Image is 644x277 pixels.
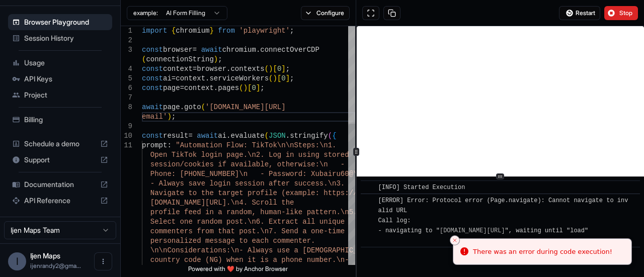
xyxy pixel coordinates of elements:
[362,6,379,20] button: Open in full screen
[180,103,184,111] span: .
[230,132,264,140] span: evaluate
[142,46,163,54] span: const
[150,227,345,235] span: commenters from that post.\n7. Send a one-time
[163,46,193,54] span: browser
[244,84,248,92] span: )
[559,6,600,20] button: Restart
[24,196,96,206] span: API Reference
[290,74,294,82] span: ;
[8,71,112,87] div: API Keys
[163,65,193,73] span: context
[450,235,460,245] button: Close toast
[226,65,230,73] span: .
[121,122,132,131] div: 9
[142,113,167,121] span: email'
[328,132,332,140] span: (
[150,170,362,178] span: Phone: [PHONE_NUMBER]\n - Password: Xubairu60@\n
[133,9,158,17] span: example:
[24,74,108,84] span: API Keys
[290,27,294,35] span: ;
[150,246,379,254] span: \n\nConsiderations:\n- Always use a [DEMOGRAPHIC_DATA]
[201,46,222,54] span: await
[24,115,108,125] span: Billing
[214,55,218,63] span: )
[30,251,60,260] span: Ijen Maps
[273,74,277,82] span: )
[269,74,273,82] span: (
[172,74,176,82] span: =
[8,30,112,46] div: Session History
[142,103,163,111] span: await
[8,193,112,209] div: API Reference
[24,33,108,43] span: Session History
[383,6,400,20] button: Copy session ID
[366,182,371,193] span: ​
[121,93,132,103] div: 7
[167,141,171,149] span: :
[121,131,132,141] div: 10
[8,176,112,193] div: Documentation
[8,252,26,270] div: I
[163,84,180,92] span: page
[218,55,222,63] span: ;
[8,14,112,30] div: Browser Playground
[230,65,264,73] span: contexts
[180,84,184,92] span: =
[205,103,286,111] span: '[DOMAIN_NAME][URL]
[269,132,286,140] span: JSON
[269,65,273,73] span: )
[24,179,96,190] span: Documentation
[256,84,260,92] span: ]
[201,103,205,111] span: (
[150,237,315,245] span: personalized message to each commenter.
[184,84,214,92] span: context
[378,184,465,191] span: [INFO] Started Execution
[150,179,345,188] span: - Always save login session after success.\n3.
[167,113,171,121] span: )
[142,132,163,140] span: const
[197,65,226,73] span: browser
[142,55,146,63] span: (
[222,46,256,54] span: chromium
[277,65,281,73] span: 0
[121,45,132,55] div: 3
[176,74,205,82] span: context
[150,151,349,159] span: Open TikTok login page.\n2. Log in using stored
[24,155,96,165] span: Support
[142,74,163,82] span: const
[260,84,264,92] span: ;
[218,84,239,92] span: pages
[146,55,213,63] span: connectionString
[176,141,336,149] span: "Automation Flow: TikTok\n\nSteps:\n1.
[265,132,269,140] span: (
[150,208,358,216] span: profile feed in a random, human-like pattern.\n5.
[256,46,260,54] span: .
[121,103,132,112] div: 8
[281,74,285,82] span: 0
[286,132,290,140] span: .
[193,65,197,73] span: =
[24,58,108,68] span: Usage
[121,141,132,150] div: 11
[184,103,201,111] span: goto
[8,55,112,71] div: Usage
[172,113,176,121] span: ;
[163,103,180,111] span: page
[281,65,285,73] span: ]
[8,136,112,152] div: Schedule a demo
[273,65,277,73] span: [
[239,84,243,92] span: (
[121,36,132,45] div: 2
[214,84,218,92] span: .
[205,74,209,82] span: .
[286,65,290,73] span: ;
[378,197,628,244] span: [ERROR] Error: Protocol error (Page.navigate): Cannot navigate to invalid URL Call log: - navigat...
[24,90,108,100] span: Project
[260,46,319,54] span: connectOverCDP
[209,74,269,82] span: serviceWorkers
[8,152,112,168] div: Support
[332,132,336,140] span: {
[290,132,328,140] span: stringify
[150,189,358,197] span: Navigate to the target profile (example: https://
[604,6,638,20] button: Stop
